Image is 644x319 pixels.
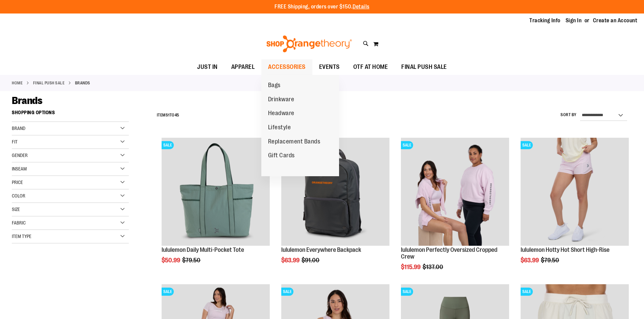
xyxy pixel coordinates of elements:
a: Lifestyle [261,121,298,135]
span: SALE [401,141,413,149]
strong: Shopping Options [12,107,129,122]
span: Bags [268,82,281,90]
a: Bags [261,78,287,92]
a: lululemon Daily Multi-Pocket Tote [162,246,244,253]
p: FREE Shipping, orders over $150. [275,3,369,11]
a: Headware [261,106,301,121]
a: Replacement Bands [261,135,327,149]
span: Color [12,193,25,198]
a: lululemon Perfectly Oversized Cropped Crew [401,246,497,260]
span: Brands [12,95,42,106]
a: lululemon Hotty Hot Short High-Rise [521,246,610,253]
span: SALE [521,141,533,149]
span: Gift Cards [268,152,295,160]
img: lululemon Daily Multi-Pocket Tote [162,138,270,246]
span: Drinkware [268,96,294,104]
span: 1 [168,113,170,117]
span: JUST IN [197,59,218,75]
span: Fabric [12,220,26,225]
h2: Items to [157,110,180,121]
a: OTF AT HOME [347,59,395,75]
img: Shop Orangetheory [265,35,353,52]
span: Fit [12,139,18,144]
a: ACCESSORIES [261,59,312,75]
span: SALE [162,288,174,296]
span: Size [12,207,20,212]
img: lululemon Everywhere Backpack [281,138,389,246]
a: FINAL PUSH SALE [395,59,454,75]
strong: Brands [75,80,90,86]
span: 45 [175,113,180,117]
span: $79.50 [541,257,560,264]
span: Replacement Bands [268,138,320,147]
span: $63.99 [521,257,540,264]
div: product [278,134,393,281]
a: EVENTS [312,59,347,75]
span: SALE [521,288,533,296]
a: Sign In [566,17,582,24]
span: SALE [401,288,413,296]
span: APPAREL [231,59,255,75]
label: Sort By [560,112,577,118]
span: Lifestyle [268,124,291,132]
span: Gender [12,153,28,158]
span: Inseam [12,166,27,171]
span: Item Type [12,234,31,239]
span: SALE [281,288,293,296]
span: Headware [268,110,294,118]
span: OTF AT HOME [353,59,388,75]
img: lululemon Hotty Hot Short High-Rise [521,138,629,246]
span: SALE [162,141,174,149]
a: Gift Cards [261,149,302,163]
span: ACCESSORIES [268,59,306,75]
span: EVENTS [319,59,340,75]
span: $50.99 [162,257,181,264]
span: $137.00 [423,264,444,270]
a: lululemon Hotty Hot Short High-RiseSALE [521,138,629,247]
a: FINAL PUSH SALE [33,80,65,86]
a: lululemon Everywhere Backpack [281,246,361,253]
a: Create an Account [593,17,638,24]
div: product [517,134,632,281]
a: lululemon Daily Multi-Pocket ToteSALE [162,138,270,247]
a: lululemon Perfectly Oversized Cropped CrewSALE [401,138,509,247]
ul: ACCESSORIES [261,75,339,176]
a: lululemon Everywhere BackpackSALE [281,138,389,247]
span: $79.50 [182,257,201,264]
span: Brand [12,126,25,131]
span: $91.00 [302,257,320,264]
div: product [398,134,512,287]
a: Details [353,4,369,10]
a: Drinkware [261,92,301,107]
span: $63.99 [281,257,301,264]
a: JUST IN [190,59,224,75]
img: lululemon Perfectly Oversized Cropped Crew [401,138,509,246]
a: Home [12,80,23,86]
div: product [158,134,273,281]
a: APPAREL [224,59,262,75]
span: FINAL PUSH SALE [401,59,447,75]
span: Price [12,180,23,185]
span: $115.99 [401,264,422,270]
a: Tracking Info [529,17,560,24]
